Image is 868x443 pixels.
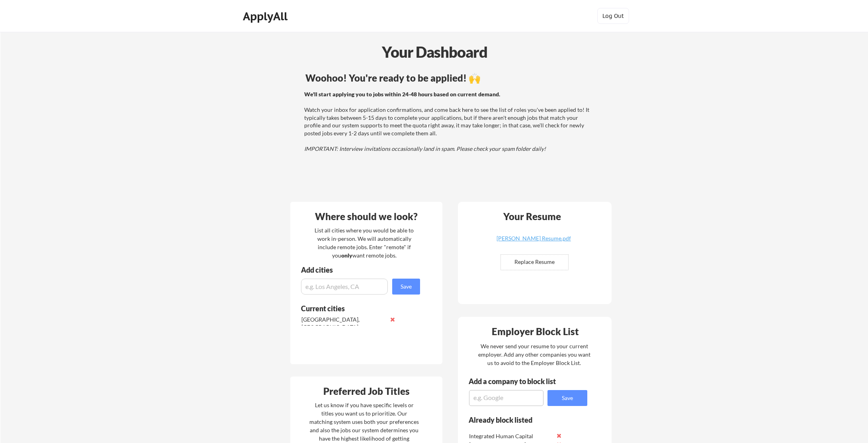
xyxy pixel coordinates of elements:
strong: only [341,252,352,259]
input: e.g. Los Angeles, CA [301,279,388,295]
div: We never send your resume to your current employer. Add any other companies you want us to avoid ... [477,342,591,367]
div: Preferred Job Titles [292,386,440,396]
div: List all cities where you would be able to work in-person. We will automatically include remote j... [309,226,419,260]
div: [GEOGRAPHIC_DATA], [GEOGRAPHIC_DATA] [301,316,385,331]
div: ApplyAll [243,10,290,23]
div: Your Resume [493,212,571,221]
em: IMPORTANT: Interview invitations occasionally land in spam. Please check your spam folder daily! [304,145,546,152]
div: Already block listed [469,416,577,423]
div: [PERSON_NAME] Resume.pdf [486,236,581,241]
div: Where should we look? [292,212,440,221]
strong: We'll start applying you to jobs within 24-48 hours based on current demand. [304,91,500,98]
button: Save [392,279,420,295]
div: Woohoo! You're ready to be applied! 🙌 [305,73,592,83]
a: [PERSON_NAME] Resume.pdf [486,236,581,248]
div: Add a company to block list [469,378,568,385]
div: Watch your inbox for application confirmations, and come back here to see the list of roles you'v... [304,90,591,153]
button: Log Out [597,8,629,24]
div: Current cities [301,305,411,312]
div: Your Dashboard [1,41,868,63]
div: Add cities [301,266,422,273]
button: Save [547,390,587,406]
div: Employer Block List [461,327,609,336]
div: Integrated Human Capital [469,432,553,440]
